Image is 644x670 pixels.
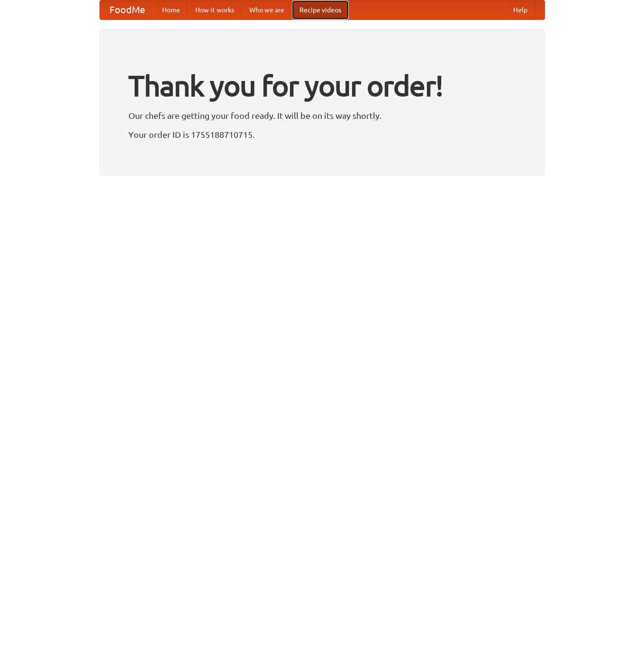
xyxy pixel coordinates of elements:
[188,0,242,19] a: How it works
[154,0,188,19] a: Home
[506,0,535,19] a: Help
[128,108,516,123] p: Our chefs are getting your food ready. It will be on its way shortly.
[128,127,516,142] p: Your order ID is 1755188710715.
[100,0,154,19] a: FoodMe
[128,63,516,108] h1: Thank you for your order!
[292,0,349,19] a: Recipe videos
[242,0,292,19] a: Who we are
